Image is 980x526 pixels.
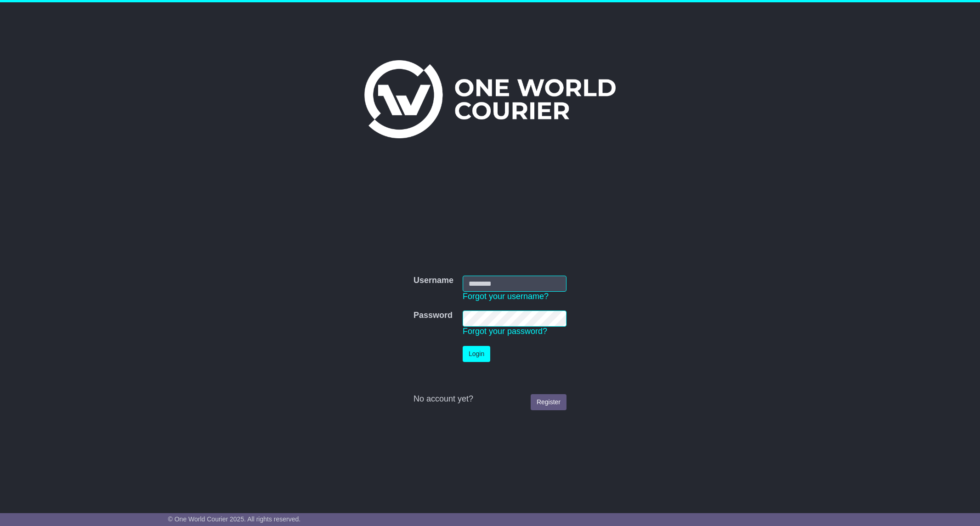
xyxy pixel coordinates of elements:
[414,394,566,404] div: No account yet?
[463,292,549,301] a: Forgot your username?
[463,327,547,336] a: Forgot your password?
[414,311,453,321] label: Password
[463,346,490,362] button: Login
[168,515,301,523] span: © One World Courier 2025. All rights reserved.
[364,60,615,138] img: One World
[531,394,566,410] a: Register
[414,276,453,286] label: Username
